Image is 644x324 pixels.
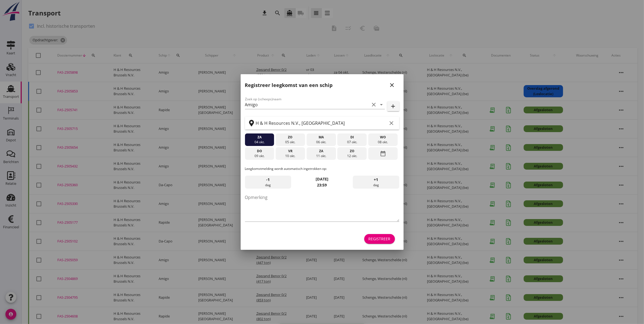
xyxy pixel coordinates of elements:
input: Zoek op (scheeps)naam [245,100,370,109]
div: dag [353,176,399,189]
div: 07 okt. [339,140,365,145]
div: za [308,149,334,154]
div: 06 okt. [308,140,334,145]
div: di [339,135,365,140]
div: Registreer [369,236,391,242]
div: 11 okt. [308,154,334,158]
i: add [390,103,397,110]
div: 08 okt. [370,140,396,145]
div: 12 okt. [339,154,365,158]
div: ma [308,135,334,140]
div: 05 okt. [277,140,304,145]
i: arrow_drop_down [378,101,385,108]
div: dag [245,176,291,189]
span: -1 [266,177,270,183]
div: vr [277,149,304,154]
i: date_range [380,149,386,158]
div: do [246,149,273,154]
div: 04 okt. [246,140,273,145]
i: close [389,82,395,88]
div: za [246,135,273,140]
div: 09 okt. [246,154,273,158]
span: +1 [374,177,378,183]
i: clear [371,101,377,108]
strong: 23:59 [317,182,327,188]
div: wo [370,135,396,140]
input: Zoek op terminal of plaats [256,119,387,127]
strong: [DATE] [316,176,328,182]
div: zo [339,149,365,154]
textarea: Opmerking [245,193,399,222]
p: Leegkomstmelding wordt automatisch ingetrokken op: [245,166,399,171]
i: clear [388,120,395,126]
div: 10 okt. [277,154,304,158]
button: Registreer [364,234,395,244]
div: zo [277,135,304,140]
h2: Registreer leegkomst van een schip [245,82,333,89]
